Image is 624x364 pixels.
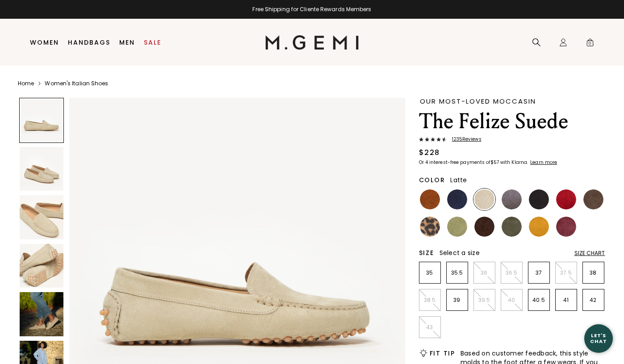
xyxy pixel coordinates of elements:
div: Let's Chat [584,333,613,344]
p: 39 [447,297,468,304]
p: 35 [419,269,440,276]
a: Women [30,39,59,46]
p: 43 [419,324,440,331]
img: The Felize Suede [20,195,64,239]
img: Mushroom [583,189,603,209]
img: Black [529,189,549,209]
img: Sunflower [529,217,549,237]
a: Women's Italian Shoes [45,80,108,87]
img: Sunset Red [556,189,576,209]
p: 41 [556,297,577,304]
span: Select a size [440,248,480,257]
h2: Size [419,249,434,256]
img: The Felize Suede [20,244,64,288]
img: Leopard Print [420,217,440,237]
div: Size Chart [574,250,605,257]
p: 40.5 [528,297,549,304]
img: The Felize Suede [20,292,64,336]
img: M.Gemi [265,35,359,50]
div: Our Most-Loved Moccasin [420,98,605,105]
h1: The Felize Suede [419,109,605,134]
img: Latte [474,189,494,209]
a: 1235Reviews [419,137,605,144]
a: Handbags [68,39,110,46]
h2: Fit Tip [430,350,455,357]
p: 37.5 [556,269,577,276]
img: Burgundy [556,217,576,237]
a: Learn more [529,160,557,165]
img: Olive [502,217,522,237]
a: Sale [144,39,161,46]
p: 38.5 [419,297,440,304]
klarna-placement-style-body: Or 4 interest-free payments of [419,159,490,166]
p: 38 [583,269,604,276]
img: The Felize Suede [20,147,64,191]
a: Home [18,80,34,87]
h2: Color [419,176,445,184]
klarna-placement-style-body: with Klarna [500,159,529,166]
span: Latte [450,176,467,184]
p: 37 [528,269,549,276]
img: Pistachio [447,217,467,237]
p: 42 [583,297,604,304]
div: $228 [419,147,440,158]
img: Chocolate [474,217,494,237]
p: 39.5 [474,297,495,304]
p: 40 [501,297,522,304]
img: Gray [502,189,522,209]
img: Midnight Blue [447,189,467,209]
p: 36.5 [501,269,522,276]
span: 1235 Review s [447,137,482,142]
span: 0 [586,40,595,49]
p: 35.5 [447,269,468,276]
klarna-placement-style-amount: $57 [490,159,499,166]
p: 36 [474,269,495,276]
klarna-placement-style-cta: Learn more [530,159,557,166]
img: Saddle [420,189,440,209]
a: Men [119,39,135,46]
